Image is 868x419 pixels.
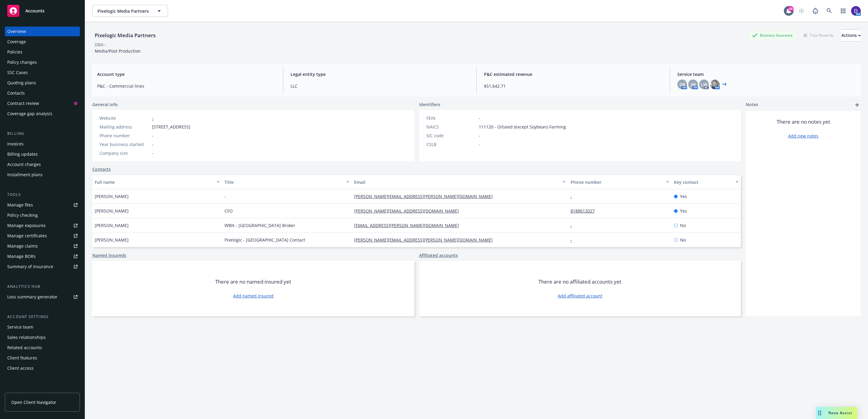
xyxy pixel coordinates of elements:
div: Coverage gap analysis [7,109,52,119]
div: Contacts [7,88,25,98]
div: Service team [7,322,33,332]
div: Policy changes [7,57,37,67]
span: - [152,132,153,139]
span: No [680,237,686,243]
a: Policy changes [5,57,80,67]
a: Start snowing [795,5,807,17]
div: Manage files [7,200,33,210]
div: SIC code [426,132,476,139]
a: Related accounts [5,343,80,352]
span: Account type [97,71,276,77]
div: Full name [95,179,213,185]
div: CSLB [426,141,476,148]
div: Drag to move [816,407,824,419]
button: Nova Assist [816,407,857,419]
a: Contacts [5,88,80,98]
div: Phone number [100,132,150,139]
span: [STREET_ADDRESS] [152,124,190,130]
div: DBA: - [95,41,106,48]
span: Pixelogic - [GEOGRAPHIC_DATA] Contact [225,237,305,243]
div: Manage BORs [7,252,36,261]
a: +4 [722,83,726,86]
div: Actions [841,30,861,41]
a: [PERSON_NAME][EMAIL_ADDRESS][DOMAIN_NAME] [354,208,464,214]
a: Contract review [5,99,80,108]
span: Open Client Navigator [11,399,56,405]
span: Media/Post Production [95,48,141,54]
span: - [152,141,153,148]
span: - [479,132,480,139]
a: Affiliated accounts [419,252,458,258]
a: Coverage [5,37,80,47]
span: - [479,141,480,148]
a: Manage BORs [5,252,80,261]
div: Summary of insurance [7,262,53,271]
span: 111120 - Oilseed (except Soybean) Farming [479,124,566,130]
div: Contract review [7,99,39,108]
span: [PERSON_NAME] [95,208,129,214]
div: Sales relationships [7,333,46,342]
div: Website [100,115,150,121]
a: Invoices [5,139,80,149]
div: Manage claims [7,241,38,251]
a: 8188612027 [570,208,600,214]
div: Policy checking [7,210,38,220]
div: Quoting plans [7,78,36,88]
div: Client features [7,353,37,363]
div: Key contact [674,179,732,185]
div: Overview [7,27,26,36]
span: [PERSON_NAME] [95,237,129,243]
span: DB [679,81,685,88]
span: There are no affiliated accounts yet [538,278,621,285]
div: Manage certificates [7,231,47,241]
a: [PERSON_NAME][EMAIL_ADDRESS][PERSON_NAME][DOMAIN_NAME] [354,237,498,243]
div: Coverage [7,37,26,47]
span: There are no named insured yet [215,278,291,285]
a: Search [823,5,835,17]
div: Phone number [570,179,663,185]
a: Manage exposures [5,221,80,230]
a: - [570,193,577,199]
span: LW [701,81,707,88]
div: Total Rewards [801,31,837,39]
div: 46 [788,6,794,11]
img: photo [851,6,861,16]
div: Account settings [5,314,80,320]
a: Named insureds [92,252,126,258]
button: Pixelogic Media Partners [92,5,168,17]
a: Account charges [5,160,80,169]
a: Policies [5,47,80,57]
div: Billing updates [7,149,38,159]
div: Client access [7,363,34,373]
a: Report a Bug [809,5,821,17]
button: Email [352,175,568,189]
button: Full name [92,175,222,189]
a: Coverage gap analysis [5,109,80,119]
div: SSC Cases [7,68,28,77]
span: General info [92,101,118,108]
span: Yes [680,193,687,200]
button: Phone number [568,175,672,189]
div: Manage exposures [7,221,46,230]
div: Billing [5,131,80,137]
a: Service team [5,322,80,332]
div: NAICS [426,124,476,130]
div: Analytics hub [5,284,80,290]
a: add [853,101,861,109]
div: Business Insurance [749,31,796,39]
a: - [570,222,577,228]
a: Add named insured [233,293,274,299]
div: Account charges [7,160,41,169]
div: Installment plans [7,170,43,180]
button: Actions [841,29,861,41]
span: Accounts [25,8,44,13]
a: - [570,237,577,243]
a: Summary of insurance [5,262,80,271]
span: LLC [291,83,469,89]
a: Policy checking [5,210,80,220]
span: Service team [677,71,856,77]
span: Identifiers [419,101,440,108]
span: P&C estimated revenue [484,71,663,77]
a: Manage files [5,200,80,210]
a: SSC Cases [5,68,80,77]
